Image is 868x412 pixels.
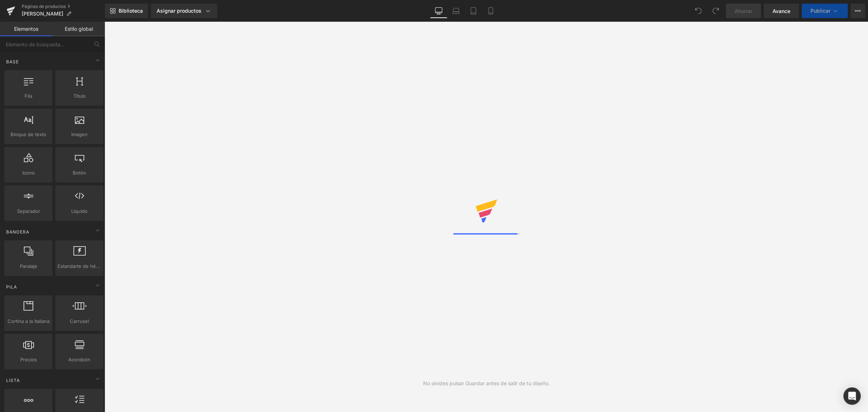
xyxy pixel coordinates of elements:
[71,208,88,214] font: Líquido
[851,4,865,18] button: Más
[17,208,40,214] font: Separador
[6,59,19,64] font: Base
[70,318,89,324] font: Carrusel
[73,170,86,176] font: Botón
[119,8,143,14] font: Biblioteca
[810,8,830,14] font: Publicar
[482,4,499,18] a: Móvil
[20,357,37,362] font: Precios
[465,4,482,18] a: Tableta
[6,284,17,290] font: Pila
[8,318,50,324] font: Cortina a la italiana
[764,4,799,18] a: Avance
[773,8,790,14] font: Avance
[10,131,46,137] font: Bloque de texto
[430,4,447,18] a: De oficina
[68,357,90,362] font: Acordeón
[6,229,29,235] font: Bandera
[709,4,723,18] button: Rehacer
[25,93,32,99] font: Fila
[691,4,706,18] button: Deshacer
[22,4,105,9] a: Páginas de productos
[6,378,20,383] font: Lista
[423,380,550,386] font: No olvides pulsar Guardar antes de salir de tu diseño.
[20,263,37,269] font: Paralaje
[157,8,201,14] font: Asignar productos
[71,131,88,137] font: Imagen
[14,26,38,32] font: Elementos
[65,26,93,32] font: Estilo global
[105,4,148,18] a: Nueva Biblioteca
[22,4,66,9] font: Páginas de productos
[802,4,848,18] button: Publicar
[843,387,861,405] div: Open Intercom Messenger
[447,4,465,18] a: Computadora portátil
[22,170,35,176] font: Icono
[73,93,86,99] font: Título
[735,8,752,14] font: Ahorrar
[22,10,63,17] font: [PERSON_NAME]
[58,263,103,269] font: Estandarte de héroe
